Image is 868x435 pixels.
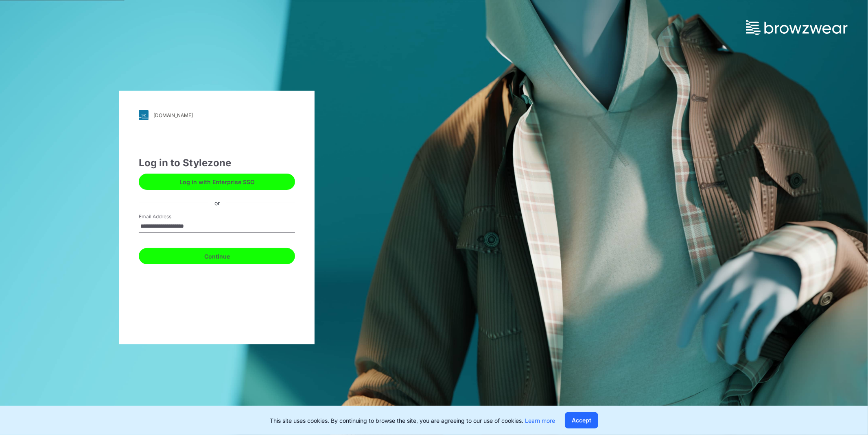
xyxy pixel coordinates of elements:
button: Accept [565,412,598,428]
img: browzwear-logo.73288ffb.svg [746,20,848,35]
img: svg+xml;base64,PHN2ZyB3aWR0aD0iMjgiIGhlaWdodD0iMjgiIHZpZXdCb3g9IjAgMCAyOCAyOCIgZmlsbD0ibm9uZSIgeG... [139,110,149,120]
button: Log in with Enterprise SSO [139,174,295,190]
div: [DOMAIN_NAME] [153,112,193,118]
p: This site uses cookies. By continuing to browse the site, you are agreeing to our use of cookies. [270,416,555,425]
div: or [208,199,226,207]
a: Learn more [525,417,555,424]
label: Email Address [139,213,196,220]
div: Log in to Stylezone [139,156,295,170]
a: [DOMAIN_NAME] [139,110,295,120]
button: Continue [139,248,295,264]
